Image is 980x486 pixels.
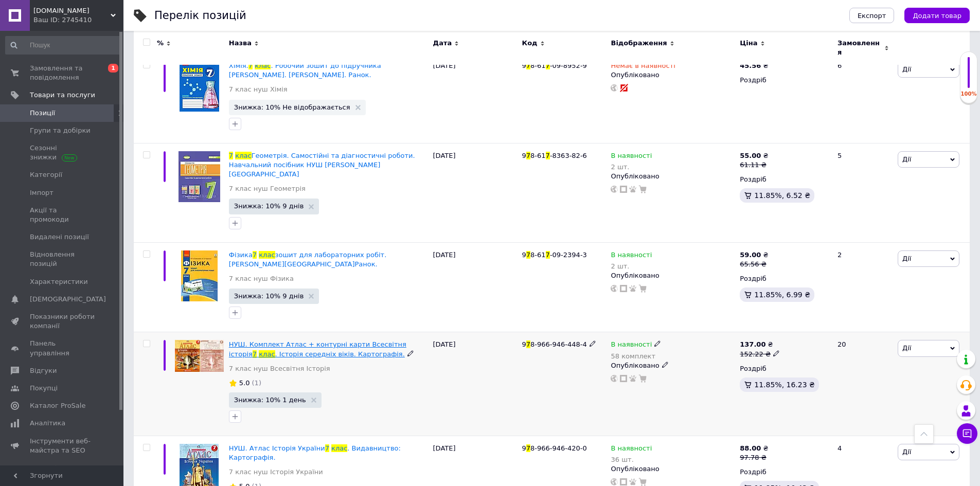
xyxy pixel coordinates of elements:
[30,401,85,410] span: Каталог ProSale
[530,152,546,159] span: 8-61
[275,350,405,358] span: . Історія середніх віків. Картографія.
[522,444,526,452] span: 9
[522,62,526,69] span: 9
[431,53,520,143] div: [DATE]
[740,251,761,259] b: 59.00
[229,184,306,193] a: 7 клас нуш Геометрія
[431,332,520,436] div: [DATE]
[526,340,530,348] span: 7
[611,456,652,463] div: 36 шт.
[30,250,95,268] span: Відновлення позицій
[530,444,587,452] span: 8-966-946-420-0
[858,12,886,20] span: Експорт
[253,251,257,259] span: 7
[902,448,911,456] span: Дії
[754,291,810,299] span: 11.85%, 6.99 ₴
[30,384,58,393] span: Покупці
[248,62,253,69] span: 7
[154,10,246,21] div: Перелік позицій
[546,251,550,259] span: 7
[30,206,95,224] span: Акції та промокоди
[611,340,652,351] span: В наявності
[235,152,251,159] span: клас
[611,172,735,181] div: Опубліковано
[740,175,829,184] div: Роздріб
[30,188,54,197] span: Імпорт
[181,250,218,301] img: Фізика 7 клас зошит для лабораторних робіт.Божинова, Кірюхіна.Ранок.
[30,463,95,482] span: Управління сайтом
[255,62,271,69] span: клас
[33,15,123,25] div: Ваш ID: 2745410
[526,444,530,452] span: 7
[234,397,306,403] span: Знижка: 10% 1 день
[904,8,970,23] button: Додати товар
[611,444,652,455] span: В наявності
[611,152,652,163] span: В наявності
[229,364,330,373] a: 7 клас нуш Всесвітня Історія
[229,251,386,268] a: Фізика7класзошит для лабораторних робіт.[PERSON_NAME][GEOGRAPHIC_DATA]Ранок.
[550,62,587,69] span: -09-8952-9
[740,364,829,373] div: Роздріб
[229,62,248,69] span: Хімія.
[331,444,347,452] span: клас
[30,295,106,304] span: [DEMOGRAPHIC_DATA]
[30,339,95,357] span: Панель управління
[611,352,661,360] div: 58 комплект
[740,444,768,453] div: ₴
[550,251,587,259] span: -09-2394-3
[957,423,977,444] button: Чат з покупцем
[740,160,768,170] div: 61.11 ₴
[234,104,350,111] span: Знижка: 10% Не відображається
[530,251,546,259] span: 8-61
[611,262,652,270] div: 2 шт.
[433,39,452,48] span: Дата
[33,6,111,15] span: AlefBet.com.ua
[902,65,911,73] span: Дії
[902,155,911,163] span: Дії
[30,277,88,286] span: Характеристики
[30,312,95,331] span: Показники роботи компанії
[229,340,406,357] span: НУШ. Комплект Атлас + контурні карти Всесвітня історія
[157,39,164,48] span: %
[740,61,768,70] div: ₴
[431,242,520,332] div: [DATE]
[179,151,220,202] img: 7 клас Геометрія. Самостійні та діагностичні роботи. Навчальний посібник НУШ Істер О.С. Генеза
[229,444,325,452] span: НУШ. Атлас Історія України
[229,152,233,159] span: 7
[831,53,895,143] div: 6
[831,143,895,242] div: 5
[831,242,895,332] div: 2
[30,366,57,375] span: Відгуки
[5,36,121,55] input: Пошук
[30,419,65,428] span: Аналітика
[740,151,768,160] div: ₴
[229,39,252,48] span: Назва
[740,444,761,452] b: 88.00
[259,251,275,259] span: клас
[234,203,304,209] span: Знижка: 10% 9 днів
[611,39,667,48] span: Відображення
[229,444,401,461] a: НУШ. Атлас Історія України7клас. Видавництво: Картографія.
[740,467,829,477] div: Роздріб
[611,163,652,171] div: 2 шт.
[252,379,261,387] span: (1)
[229,251,386,268] span: зошит для лабораторних робіт.[PERSON_NAME][GEOGRAPHIC_DATA]Ранок.
[229,340,406,357] a: НУШ. Комплект Атлас + контурні карти Всесвітня історія7клас. Історія середніх віків. Картографія.
[522,39,538,48] span: Код
[740,453,768,462] div: 97.78 ₴
[30,109,55,118] span: Позиції
[611,70,735,80] div: Опубліковано
[740,350,780,359] div: 152.22 ₴
[849,8,895,23] button: Експорт
[229,152,415,178] a: 7класГеометрія. Самостійні та діагностичні роботи. Навчальний посібник НУШ [PERSON_NAME] [GEOGRAP...
[229,251,253,259] span: Фізика
[902,344,911,352] span: Дії
[325,444,329,452] span: 7
[526,62,530,69] span: 7
[30,64,95,82] span: Замовлення та повідомлення
[740,260,768,269] div: 65.56 ₴
[913,12,961,20] span: Додати товар
[108,64,118,73] span: 1
[740,76,829,85] div: Роздріб
[611,62,675,73] span: Немає в наявності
